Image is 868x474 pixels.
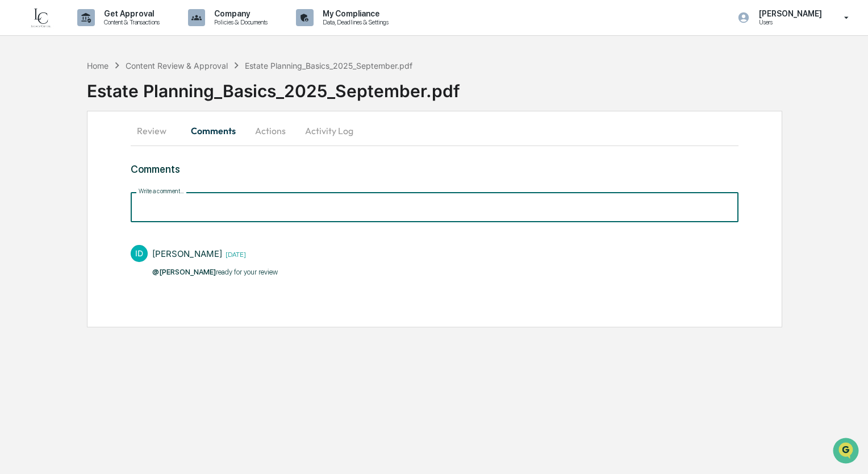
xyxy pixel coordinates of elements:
p: [PERSON_NAME] [750,9,828,18]
button: Start new chat [193,90,207,104]
p: ready for your review​ [152,267,278,278]
div: Start new chat [39,87,186,98]
time: Monday, September 22, 2025 at 6:11:44 PM CDT [222,249,246,259]
div: Home [87,61,108,70]
a: 🗄️Attestations [78,139,145,159]
div: 🗄️ [82,144,91,153]
div: 🖐️ [11,144,20,153]
div: We're available if you need us! [39,98,144,107]
p: My Compliance [314,9,394,18]
div: Content Review & Approval [126,61,228,70]
span: Data Lookup [23,165,72,176]
div: 🔎 [11,166,20,175]
img: 1746055101610-c473b297-6a78-478c-a979-82029cc54cd1 [11,87,32,107]
button: Activity Log [296,117,362,144]
p: Policies & Documents [205,18,273,26]
label: Write a comment... [139,187,184,196]
button: Actions [245,117,296,144]
p: Get Approval [95,9,165,18]
p: How can we help? [11,24,207,42]
h3: Comments [131,163,738,175]
span: Preclearance [23,143,73,155]
span: Pylon [113,193,137,201]
p: Company [205,9,273,18]
div: Estate Planning_Basics_2025_September.pdf [87,72,868,101]
a: Powered byPylon [80,192,137,201]
a: 🔎Data Lookup [7,160,76,181]
button: Comments [182,117,245,144]
p: Users [750,18,828,26]
div: ID [131,245,148,262]
span: Attestations [94,143,141,155]
p: Content & Transactions [95,18,165,26]
div: secondary tabs example [131,117,738,144]
a: 🖐️Preclearance [7,139,78,159]
button: Review [131,117,182,144]
img: logo [27,6,55,29]
div: [PERSON_NAME] [152,248,222,259]
div: Estate Planning_Basics_2025_September.pdf [245,61,412,70]
p: Data, Deadlines & Settings [314,18,394,26]
iframe: Open customer support [832,436,862,467]
span: @[PERSON_NAME] [152,268,216,276]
